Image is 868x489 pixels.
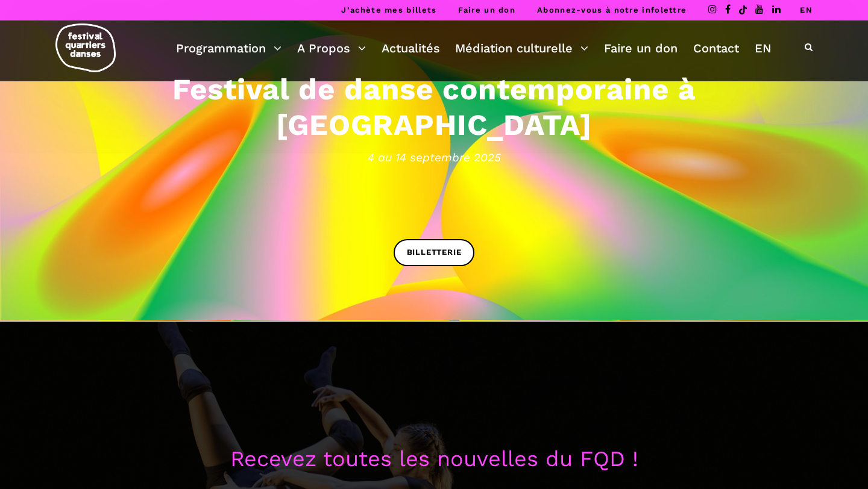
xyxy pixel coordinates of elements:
[537,5,687,14] a: Abonnez-vous à notre infolettre
[297,38,366,58] a: A Propos
[755,38,772,58] a: EN
[693,38,739,58] a: Contact
[60,442,808,477] p: Recevez toutes les nouvelles du FQD !
[604,38,678,58] a: Faire un don
[176,38,281,58] a: Programmation
[341,5,436,14] a: J’achète mes billets
[407,246,462,259] span: BILLETTERIE
[800,5,813,14] a: EN
[60,72,808,143] h3: Festival de danse contemporaine à [GEOGRAPHIC_DATA]
[60,148,808,166] span: 4 au 14 septembre 2025
[382,38,440,58] a: Actualités
[455,38,588,58] a: Médiation culturelle
[394,239,475,266] a: BILLETTERIE
[458,5,515,14] a: Faire un don
[55,23,116,72] img: logo-fqd-med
